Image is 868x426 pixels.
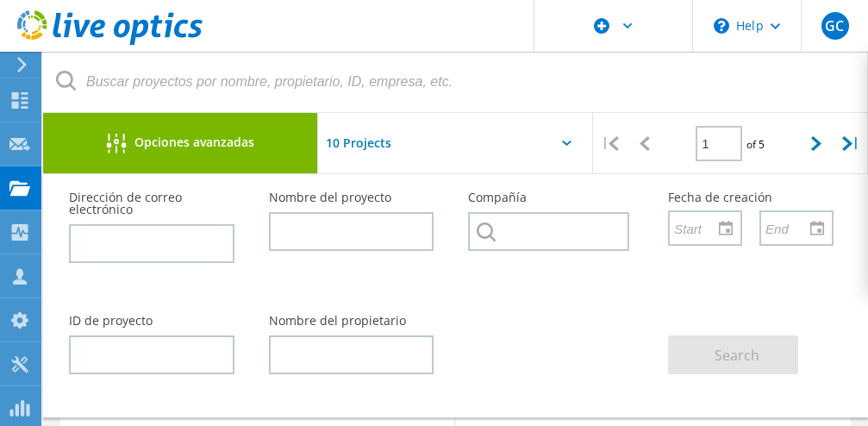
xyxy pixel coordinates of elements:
label: Nombre del propietario [269,315,434,327]
a: Live Optics Dashboard [17,36,203,48]
label: Dirección de correo electrónico [69,191,234,216]
input: Start [670,211,728,244]
input: End [761,211,820,244]
div: | [834,113,868,174]
label: ID de proyecto [69,315,234,327]
span: GC [825,19,844,33]
svg: \n [714,18,729,34]
label: Fecha de creación [668,191,834,204]
label: Compañía [468,191,634,204]
button: Search [668,335,798,374]
span: of 5 [746,137,765,152]
label: Nombre del proyecto [269,191,434,204]
span: Opciones avanzadas [134,136,254,148]
div: | [593,113,628,174]
span: Search [715,346,759,365]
